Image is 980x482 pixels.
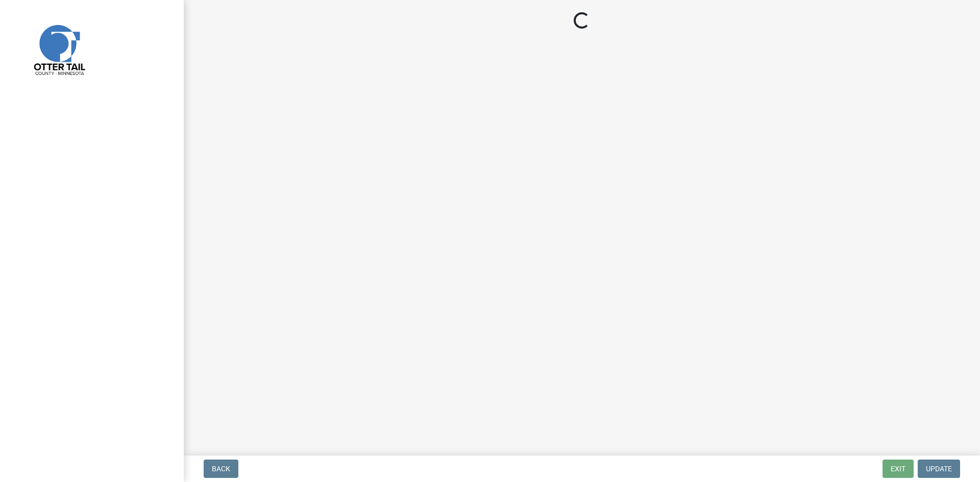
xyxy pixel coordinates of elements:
button: Update [918,460,960,478]
span: Back [212,465,230,473]
img: Otter Tail County, Minnesota [20,11,97,87]
button: Exit [883,460,914,478]
span: Update [926,465,952,473]
button: Back [204,460,238,478]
